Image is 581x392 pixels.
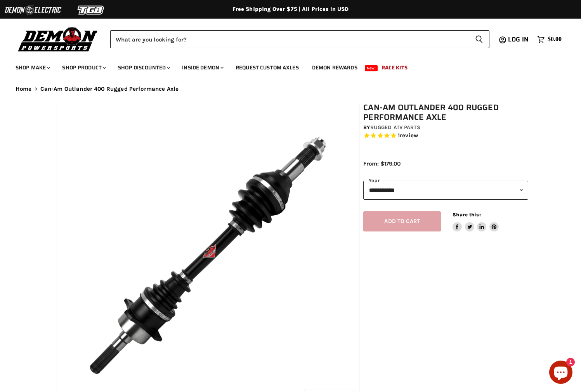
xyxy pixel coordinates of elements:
[16,86,32,92] a: Home
[110,30,469,48] input: Search
[4,3,62,17] img: Demon Electric Logo 2
[10,57,560,76] ul: Main menu
[176,60,228,76] a: Inside Demon
[547,361,575,386] inbox-online-store-chat: Shopify online store chat
[16,25,101,53] img: Demon Powersports
[363,103,528,122] h1: Can-Am Outlander 400 Rugged Performance Axle
[548,36,562,43] span: $0.00
[363,160,401,167] span: From: $179.00
[370,124,420,131] a: Rugged ATV Parts
[376,60,413,76] a: Race Kits
[230,60,305,76] a: Request Custom Axles
[110,30,489,48] form: Product
[533,34,565,45] a: $0.00
[398,132,418,139] span: 1 reviews
[453,211,499,232] aside: Share this:
[40,86,179,92] span: Can-Am Outlander 400 Rugged Performance Axle
[56,60,111,76] a: Shop Product
[363,123,528,132] div: by
[365,65,378,71] span: New!
[363,132,528,140] span: Rated 5.0 out of 5 stars 1 reviews
[10,60,55,76] a: Shop Make
[505,36,533,43] a: Log in
[112,60,175,76] a: Shop Discounted
[62,3,120,17] img: TGB Logo 2
[453,212,480,218] span: Share this:
[306,60,363,76] a: Demon Rewards
[469,30,489,48] button: Search
[363,181,528,200] select: year
[508,35,529,44] span: Log in
[400,132,418,139] span: review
